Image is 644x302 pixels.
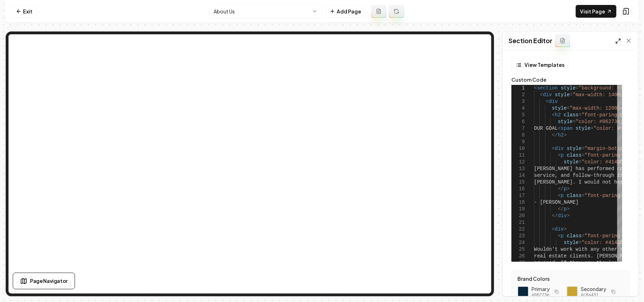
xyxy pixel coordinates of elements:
span: p [561,152,564,158]
span: style [555,92,570,98]
div: 11 [511,152,525,159]
span: = [581,146,584,151]
span: div [549,99,558,104]
span: < [552,112,555,118]
div: 12 [511,159,525,165]
span: style [564,240,579,245]
button: Page Navigator [13,273,75,289]
div: 2 [511,92,525,98]
div: 23 [511,233,525,239]
span: = [591,126,593,131]
button: Regenerate page [389,5,404,18]
div: Click to copy secondary color [567,286,578,297]
div: 21 [511,219,525,226]
div: 16 [511,186,525,192]
div: 3 [511,98,525,105]
span: < [558,193,561,198]
span: < [558,126,561,131]
span: p [564,206,567,212]
span: </ [552,132,558,138]
button: Add Page [325,5,366,18]
label: Custom Code [511,77,630,82]
div: 19 [511,206,525,213]
span: style [558,119,573,124]
span: > [567,206,569,212]
span: = [581,152,584,158]
div: 8 [511,132,525,139]
div: 10 [511,145,525,152]
div: 22 [511,226,525,233]
span: < [540,92,543,98]
span: < [534,85,537,91]
span: "font-paring-primary" [581,112,644,118]
span: = [581,233,584,239]
a: Visit Page [576,5,616,18]
span: < [552,146,555,151]
span: < [552,226,555,232]
span: = [576,85,579,91]
span: = [570,92,573,98]
span: > [564,132,567,138]
h2: Section Editor [509,36,552,46]
div: 9 [511,139,525,145]
span: < [558,233,561,239]
span: #c8a431 [581,292,606,298]
span: </ [552,213,558,219]
span: class [564,112,579,118]
a: Exit [11,5,37,18]
button: View Templates [511,59,569,71]
span: </ [558,206,564,212]
span: = [581,193,584,198]
div: 14 [511,172,525,179]
div: 20 [511,213,525,219]
span: OUR GOAL [534,126,558,131]
span: Page Navigator [30,277,68,285]
div: 26 [511,253,525,260]
span: class [567,152,581,158]
span: style [564,159,579,165]
span: = [573,119,575,124]
span: > [564,226,567,232]
div: 27 [511,260,525,266]
span: class [567,193,581,198]
div: 24 [511,239,525,246]
span: > [567,213,569,219]
span: style [576,126,591,131]
div: Click to copy primary color [517,286,529,297]
span: div [543,92,552,98]
span: = [579,240,581,245]
span: = [567,105,569,111]
span: style [567,146,581,151]
div: 5 [511,112,525,118]
span: div [555,146,564,151]
span: < [558,152,561,158]
span: </ [558,186,564,192]
span: p [564,186,567,192]
span: #06273e [532,292,550,298]
button: Add admin section prompt [555,34,570,47]
span: = [579,159,581,165]
span: < [546,99,549,104]
div: 13 [511,165,525,172]
span: style [552,105,567,111]
span: div [555,226,564,232]
div: 4 [511,105,525,112]
label: Brand Colors [517,276,623,281]
div: 17 [511,192,525,199]
div: 15 [511,179,525,186]
div: 6 [511,118,525,125]
span: style [561,85,576,91]
span: h2 [558,132,564,138]
span: class [567,233,581,239]
div: 18 [511,199,525,206]
span: Primary [532,285,550,292]
span: div [558,213,567,219]
span: = [579,112,581,118]
span: section [537,85,558,91]
button: Add admin page prompt [371,5,386,18]
span: p [561,233,564,239]
span: - [PERSON_NAME] [534,199,579,205]
span: > [567,186,569,192]
span: p [561,193,564,198]
div: 1 [511,85,525,92]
